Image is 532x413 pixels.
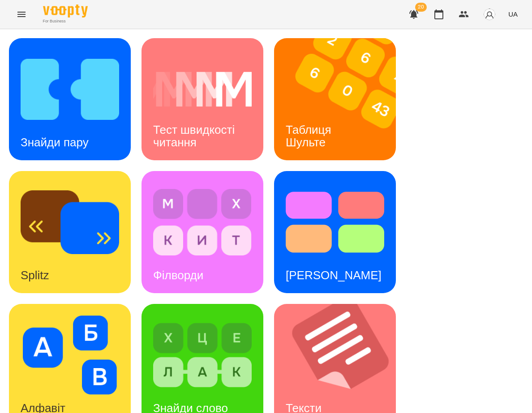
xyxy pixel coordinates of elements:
[153,123,238,149] h3: Тест швидкості читання
[142,171,263,293] a: ФілвордиФілворди
[43,18,88,24] span: For Business
[274,171,396,293] a: Тест Струпа[PERSON_NAME]
[142,38,263,160] a: Тест швидкості читанняТест швидкості читання
[21,50,119,129] img: Знайди пару
[43,4,88,18] img: Voopty Logo
[286,268,382,282] h3: [PERSON_NAME]
[21,136,89,149] h3: Знайди пару
[21,316,119,395] img: Алфавіт
[153,268,203,282] h3: Філворди
[415,3,427,12] span: 20
[11,4,32,25] button: Menu
[153,50,252,129] img: Тест швидкості читання
[508,9,518,19] span: UA
[286,123,335,149] h3: Таблиця Шульте
[21,183,119,262] img: Splitz
[9,171,131,293] a: SplitzSplitz
[483,8,496,21] img: avatar_s.png
[9,38,131,160] a: Знайди паруЗнайди пару
[21,268,49,282] h3: Splitz
[274,38,396,160] a: Таблиця ШультеТаблиця Шульте
[153,183,252,262] img: Філворди
[274,38,407,160] img: Таблиця Шульте
[286,183,384,262] img: Тест Струпа
[505,6,521,22] button: UA
[153,316,252,395] img: Знайди слово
